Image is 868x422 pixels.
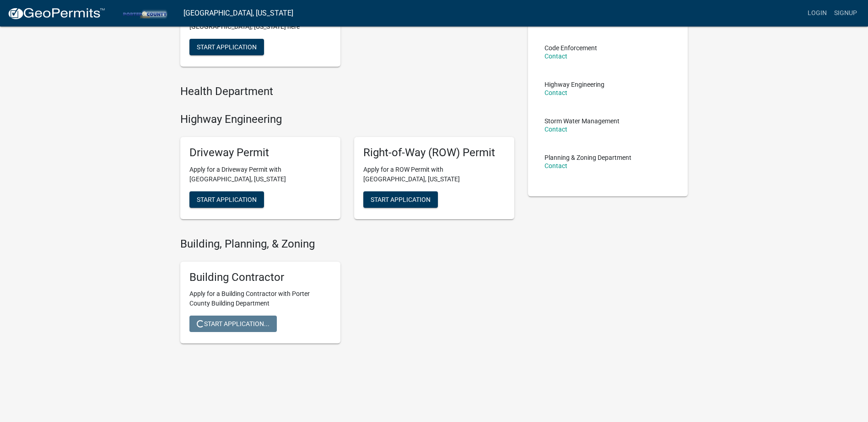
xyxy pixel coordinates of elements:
[180,113,514,126] h4: Highway Engineering
[830,5,861,22] a: Signup
[189,146,331,159] h5: Driveway Permit
[189,271,331,284] h5: Building Contractor
[189,39,264,55] button: Start Application
[183,5,293,21] a: [GEOGRAPHIC_DATA], [US_STATE]
[113,7,176,19] img: Porter County, Indiana
[197,43,257,51] span: Start Application
[180,85,514,98] h4: Health Department
[545,89,567,96] a: Contact
[545,118,620,124] p: Storm Water Management
[197,195,257,203] span: Start Application
[180,237,514,251] h4: Building, Planning, & Zoning
[545,53,567,60] a: Contact
[189,191,264,208] button: Start Application
[545,45,597,51] p: Code Enforcement
[545,154,631,161] p: Planning & Zoning Department
[371,195,431,203] span: Start Application
[363,191,438,208] button: Start Application
[197,320,270,327] span: Start Application...
[363,165,505,184] p: Apply for a ROW Permit with [GEOGRAPHIC_DATA], [US_STATE]
[804,5,830,22] a: Login
[189,165,331,184] p: Apply for a Driveway Permit with [GEOGRAPHIC_DATA], [US_STATE]
[545,126,567,133] a: Contact
[363,146,505,159] h5: Right-of-Way (ROW) Permit
[545,81,604,88] p: Highway Engineering
[545,162,567,169] a: Contact
[189,316,277,332] button: Start Application...
[189,289,331,308] p: Apply for a Building Contractor with Porter County Building Department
